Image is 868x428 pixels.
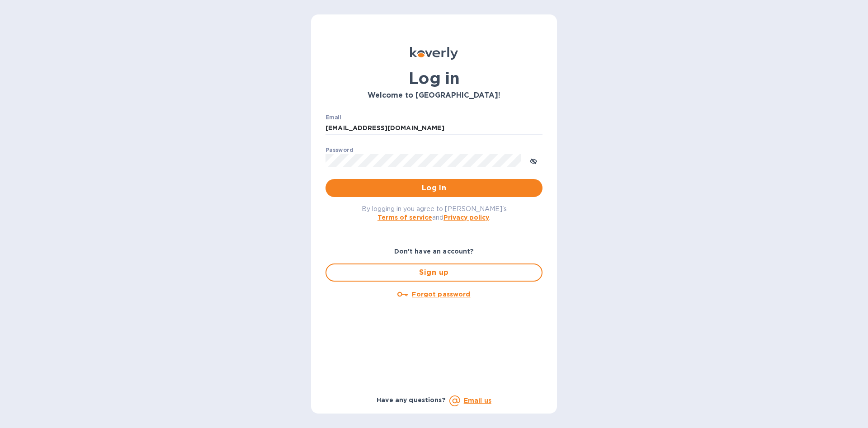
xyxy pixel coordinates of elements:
[325,179,542,197] button: Log in
[325,91,542,100] h3: Welcome to [GEOGRAPHIC_DATA]!
[464,397,491,404] a: Email us
[410,47,458,60] img: Koverly
[377,396,446,404] b: Have any questions?
[333,183,535,193] span: Log in
[377,214,432,221] a: Terms of service
[325,115,341,120] label: Email
[394,248,474,255] b: Don't have an account?
[325,122,542,135] input: Enter email address
[443,214,489,221] a: Privacy policy
[524,151,542,169] button: toggle password visibility
[325,147,353,153] label: Password
[362,205,507,221] span: By logging in you agree to [PERSON_NAME]'s and .
[412,291,470,298] u: Forgot password
[325,69,542,88] h1: Log in
[334,267,534,278] span: Sign up
[325,263,542,282] button: Sign up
